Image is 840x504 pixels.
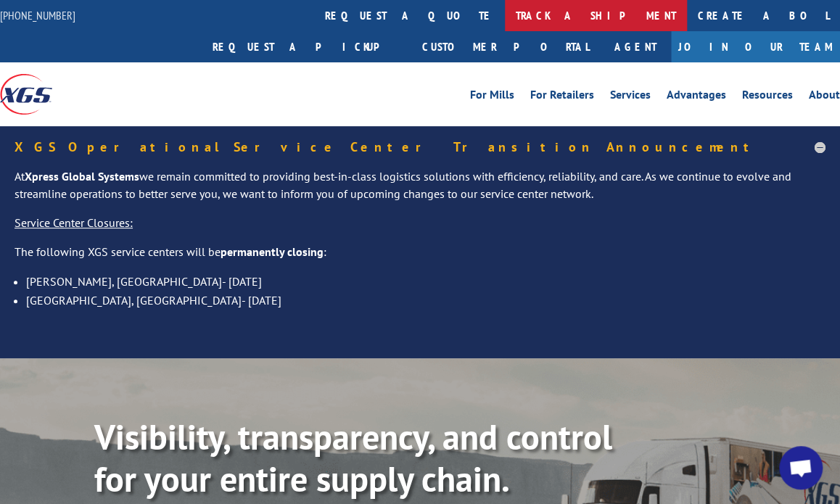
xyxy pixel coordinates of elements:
[530,89,594,105] a: For Retailers
[411,31,600,62] a: Customer Portal
[15,141,825,154] h5: XGS Operational Service Center Transition Announcement
[221,244,324,259] strong: permanently closing
[610,89,651,105] a: Services
[94,414,612,501] b: Visibility, transparency, and control for your entire supply chain.
[671,31,840,62] a: Join Our Team
[742,89,793,105] a: Resources
[470,89,514,105] a: For Mills
[26,272,825,291] li: [PERSON_NAME], [GEOGRAPHIC_DATA]- [DATE]
[26,291,825,310] li: [GEOGRAPHIC_DATA], [GEOGRAPHIC_DATA]- [DATE]
[15,244,825,273] p: The following XGS service centers will be :
[25,169,139,183] strong: Xpress Global Systems
[15,168,825,215] p: At we remain committed to providing best-in-class logistics solutions with efficiency, reliabilit...
[667,89,726,105] a: Advantages
[779,446,823,489] a: Open chat
[202,31,411,62] a: Request a pickup
[15,215,133,230] u: Service Center Closures:
[809,89,840,105] a: About
[600,31,671,62] a: Agent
